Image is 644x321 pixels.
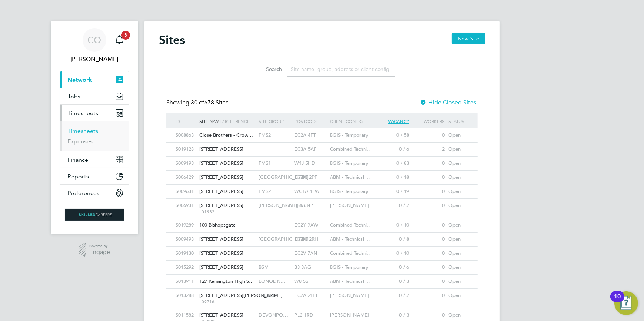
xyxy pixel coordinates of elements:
[199,292,283,298] span: [STREET_ADDRESS][PERSON_NAME]
[174,289,197,302] div: S013288
[199,132,253,138] span: Close Brothers - Crow…
[259,160,271,166] span: FMS1
[411,143,447,156] div: 2
[447,218,470,232] div: Open
[447,128,470,142] div: Open
[174,261,197,274] div: S015292
[411,113,447,130] div: Workers
[447,247,470,260] div: Open
[292,185,328,198] div: WC1A 1LW
[174,218,197,232] div: S019289
[79,243,110,257] a: Powered byEngage
[292,247,328,260] div: EC2V 7AN
[159,33,185,47] h2: Sites
[292,113,328,130] div: Postcode
[375,171,411,184] div: 0 / 18
[60,105,129,121] button: Timesheets
[292,218,328,232] div: EC2Y 9AW
[375,247,411,260] div: 0 / 10
[330,236,372,242] span: ABM - Technical :…
[67,127,98,134] a: Timesheets
[375,233,411,246] div: 0 / 8
[199,188,243,194] span: [STREET_ADDRESS]
[199,202,243,208] span: [STREET_ADDRESS]
[67,138,93,145] a: Expenses
[60,121,129,151] div: Timesheets
[67,76,92,83] span: Network
[330,174,372,180] span: ABM - Technical :…
[614,291,638,315] button: Open Resource Center, 10 new notifications
[199,174,243,180] span: [STREET_ADDRESS]
[388,118,409,124] span: Vacancy
[174,171,197,184] div: S006429
[199,222,236,228] span: 100 Bishopsgate
[259,278,285,284] span: LONODN…
[292,261,328,274] div: B3 3AG
[259,264,269,270] span: BSM
[174,143,197,156] div: S019128
[67,93,80,100] span: Jobs
[222,118,249,124] span: / Reference
[292,275,328,288] div: W8 5SF
[411,261,447,274] div: 0
[447,289,470,302] div: Open
[60,151,129,168] button: Finance
[375,289,411,302] div: 0 / 2
[166,99,230,107] div: Showing
[292,233,328,246] div: EC2M 2RH
[60,28,129,64] a: CO[PERSON_NAME]
[174,218,470,224] a: S019289100 Bishopsgate EC2Y 9AWCombined Techni…0 / 100Open
[259,188,271,194] span: FMS2
[411,171,447,184] div: 0
[375,199,411,213] div: 0 / 2
[199,209,255,215] span: L01932
[199,264,243,270] span: [STREET_ADDRESS]
[419,99,476,106] label: Hide Closed Sites
[330,278,372,284] span: ABM - Technical :…
[447,171,470,184] div: Open
[65,209,124,221] img: skilledcareers-logo-retina.png
[447,233,470,246] div: Open
[174,275,197,288] div: S013911
[60,55,129,64] span: Craig O'Donovan
[191,99,204,106] span: 30 of
[452,33,485,44] button: New Site
[174,128,470,134] a: S008863Close Brothers - Crow… FMS2EC2A 4FTBGIS - Temporary0 / 580Open
[330,132,368,138] span: BGIS - Temporary
[60,209,129,221] a: Go to home page
[411,185,447,198] div: 0
[174,233,197,246] div: S009493
[121,31,130,40] span: 3
[199,160,243,166] span: [STREET_ADDRESS]
[411,199,447,213] div: 0
[411,218,447,232] div: 0
[89,243,110,249] span: Powered by
[89,249,110,255] span: Engage
[375,261,411,274] div: 0 / 6
[174,113,197,130] div: ID
[375,128,411,142] div: 0 / 58
[411,247,447,260] div: 0
[51,21,138,234] nav: Main navigation
[199,278,254,284] span: 127 Kensington High S…
[174,157,197,170] div: S009193
[447,157,470,170] div: Open
[411,289,447,302] div: 0
[614,297,621,306] div: 10
[174,199,197,213] div: S006931
[375,157,411,170] div: 0 / 83
[447,143,470,156] div: Open
[199,236,243,242] span: [STREET_ADDRESS]
[330,160,368,166] span: BGIS - Temporary
[88,35,102,45] span: CO
[447,261,470,274] div: Open
[174,288,470,295] a: S013288[STREET_ADDRESS][PERSON_NAME] L09716100540EC2A 2HB[PERSON_NAME]0 / 20Open
[60,71,129,88] button: Network
[375,275,411,288] div: 0 / 3
[447,113,470,130] div: Status
[375,185,411,198] div: 0 / 19
[287,62,395,77] input: Site name, group, address or client config
[174,128,197,142] div: S008863
[67,156,88,163] span: Finance
[292,128,328,142] div: EC2A 4FT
